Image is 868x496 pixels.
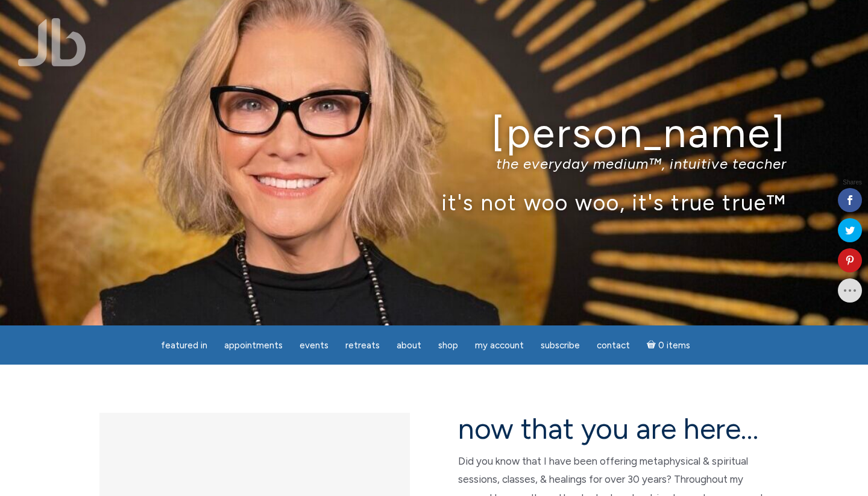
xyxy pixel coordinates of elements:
[397,340,421,351] span: About
[292,334,336,357] a: Events
[458,413,769,445] h2: now that you are here…
[590,334,637,357] a: Contact
[438,340,458,351] span: Shop
[154,334,215,357] a: featured in
[640,333,697,357] a: Cart0 items
[647,340,658,351] i: Cart
[224,340,283,351] span: Appointments
[431,334,465,357] a: Shop
[541,340,580,351] span: Subscribe
[475,340,524,351] span: My Account
[300,340,329,351] span: Events
[658,341,690,350] span: 0 items
[843,180,862,186] span: Shares
[18,18,86,66] img: Jamie Butler. The Everyday Medium
[81,155,787,172] p: the everyday medium™, intuitive teacher
[217,334,290,357] a: Appointments
[81,189,787,215] p: it's not woo woo, it's true true™
[533,334,587,357] a: Subscribe
[389,334,429,357] a: About
[345,340,380,351] span: Retreats
[81,110,787,155] h1: [PERSON_NAME]
[161,340,207,351] span: featured in
[597,340,630,351] span: Contact
[468,334,531,357] a: My Account
[338,334,387,357] a: Retreats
